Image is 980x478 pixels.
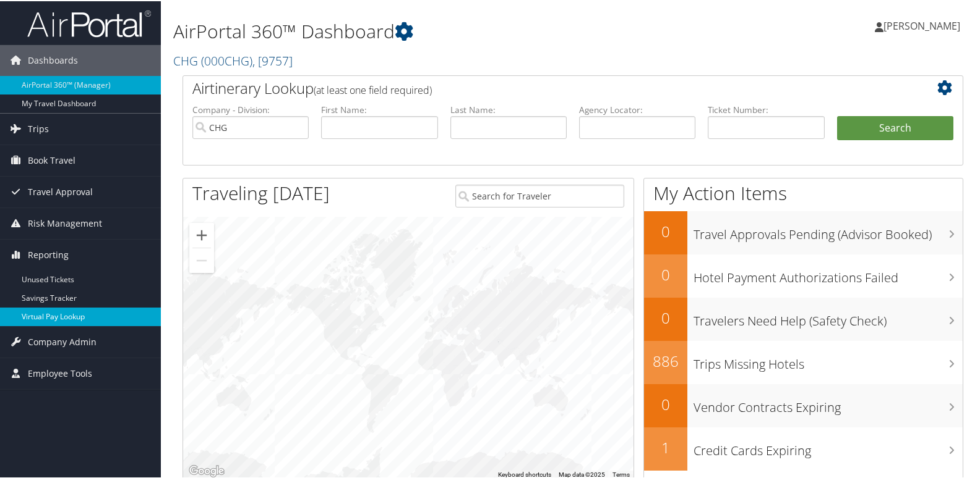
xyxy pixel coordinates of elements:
[201,51,252,68] span: ( 000CHG )
[189,222,214,246] button: Zoom in
[28,238,69,269] span: Reporting
[192,103,309,115] label: Company - Division:
[186,462,227,478] a: Open this area in Google Maps (opens a new window)
[28,44,78,75] span: Dashboards
[644,383,963,426] a: 0Vendor Contracts Expiring
[694,262,963,285] h3: Hotel Payment Authorizations Failed
[875,6,973,43] a: [PERSON_NAME]
[28,325,97,356] span: Company Admin
[644,210,963,253] a: 0Travel Approvals Pending (Advisor Booked)
[455,183,624,206] input: Search for Traveler
[579,103,695,115] label: Agency Locator:
[644,263,687,284] h2: 0
[27,8,151,37] img: airportal-logo.png
[321,103,437,115] label: First Name:
[252,51,293,68] span: , [ 9757 ]
[189,247,214,272] button: Zoom out
[186,462,227,478] img: Google
[644,350,687,371] h2: 886
[28,357,92,388] span: Employee Tools
[694,219,963,242] h3: Travel Approvals Pending (Advisor Booked)
[694,305,963,329] h3: Travelers Need Help (Safety Check)
[28,144,75,175] span: Book Travel
[173,51,293,68] a: CHG
[612,470,630,477] a: Terms (opens in new tab)
[694,348,963,372] h3: Trips Missing Hotels
[314,82,432,96] span: (at least one field required)
[708,103,824,115] label: Ticket Number:
[192,179,330,205] h1: Traveling [DATE]
[644,220,687,241] h2: 0
[644,426,963,469] a: 1Credit Cards Expiring
[644,306,687,327] h2: 0
[559,470,605,477] span: Map data ©2025
[883,18,960,31] span: [PERSON_NAME]
[28,175,93,206] span: Travel Approval
[694,392,963,415] h3: Vendor Contracts Expiring
[173,17,706,43] h1: AirPortal 360™ Dashboard
[644,179,963,205] h1: My Action Items
[837,115,953,140] button: Search
[28,207,102,238] span: Risk Management
[644,340,963,383] a: 886Trips Missing Hotels
[644,296,963,340] a: 0Travelers Need Help (Safety Check)
[644,436,687,457] h2: 1
[450,103,567,115] label: Last Name:
[28,112,49,143] span: Trips
[644,253,963,296] a: 0Hotel Payment Authorizations Failed
[644,393,687,414] h2: 0
[192,77,888,98] h2: Airtinerary Lookup
[498,469,551,478] button: Keyboard shortcuts
[694,435,963,458] h3: Credit Cards Expiring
